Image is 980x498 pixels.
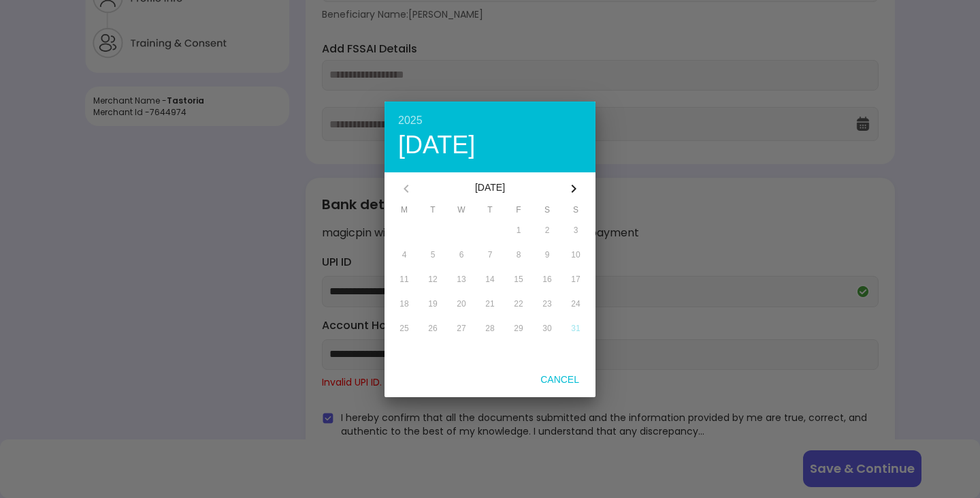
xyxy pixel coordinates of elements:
[514,299,523,309] span: 22
[390,243,419,266] button: 4
[485,324,494,333] span: 28
[542,299,551,309] span: 23
[447,292,476,315] button: 20
[476,268,504,291] button: 14
[517,225,521,235] span: 1
[447,317,476,340] button: 27
[542,275,551,284] span: 16
[402,250,407,260] span: 4
[504,243,533,266] button: 8
[423,172,557,205] div: [DATE]
[459,250,464,260] span: 6
[533,317,561,340] button: 30
[571,324,580,333] span: 31
[390,317,419,340] button: 25
[533,205,561,219] span: S
[571,250,580,260] span: 10
[390,292,419,315] button: 18
[561,292,590,315] button: 24
[485,275,494,284] span: 14
[476,205,504,219] span: T
[571,299,580,309] span: 24
[390,268,419,291] button: 11
[447,243,476,266] button: 6
[390,205,419,219] span: M
[398,133,582,157] div: [DATE]
[428,299,437,309] span: 19
[504,268,533,291] button: 15
[533,292,561,315] button: 23
[542,324,551,333] span: 30
[514,275,523,284] span: 15
[398,115,582,126] div: 2025
[561,243,590,266] button: 10
[419,243,447,266] button: 5
[399,324,408,333] span: 25
[428,324,437,333] span: 26
[504,219,533,242] button: 1
[457,275,465,284] span: 13
[457,324,465,333] span: 27
[561,219,590,242] button: 3
[517,250,521,260] span: 8
[447,268,476,291] button: 13
[529,367,590,392] button: Cancel
[561,317,590,340] button: 31
[574,225,578,235] span: 3
[485,299,494,309] span: 21
[504,205,533,219] span: F
[428,275,437,284] span: 12
[447,205,476,219] span: W
[476,292,504,315] button: 21
[514,324,523,333] span: 29
[571,275,580,284] span: 17
[529,374,590,385] span: Cancel
[488,250,493,260] span: 7
[476,243,504,266] button: 7
[431,250,436,260] span: 5
[545,250,550,260] span: 9
[419,205,447,219] span: T
[504,292,533,315] button: 22
[457,299,465,309] span: 20
[533,219,561,242] button: 2
[399,299,408,309] span: 18
[419,268,447,291] button: 12
[419,292,447,315] button: 19
[561,268,590,291] button: 17
[545,225,550,235] span: 2
[419,317,447,340] button: 26
[399,275,408,284] span: 11
[533,268,561,291] button: 16
[533,243,561,266] button: 9
[561,205,590,219] span: S
[476,317,504,340] button: 28
[504,317,533,340] button: 29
